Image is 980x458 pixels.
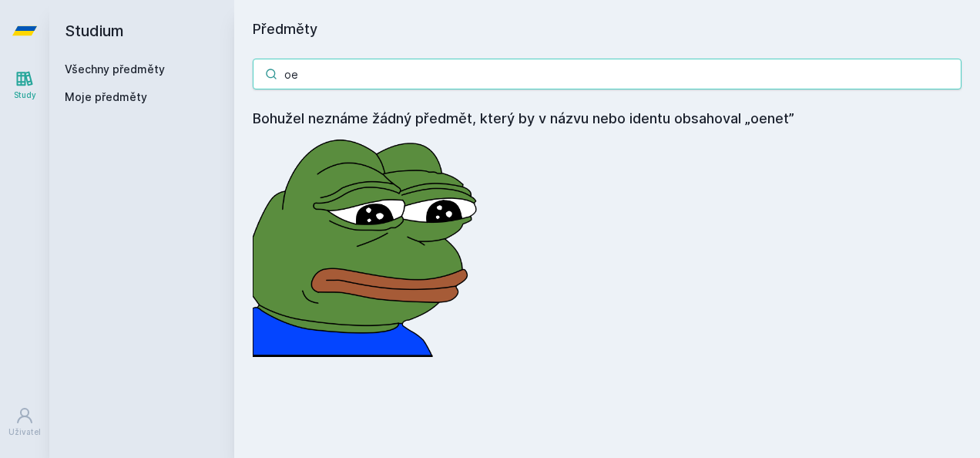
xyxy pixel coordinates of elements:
a: Study [3,62,46,109]
a: Uživatel [3,399,46,446]
div: Study [14,89,36,101]
span: Moje předměty [65,89,147,105]
div: Uživatel [8,426,41,438]
a: Všechny předměty [65,62,165,76]
input: Název nebo ident předmětu… [253,59,962,89]
h4: Bohužel neznáme žádný předmět, který by v názvu nebo identu obsahoval „oenet” [253,108,962,130]
img: error_picture.png [253,130,484,357]
h1: Předměty [253,19,962,40]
